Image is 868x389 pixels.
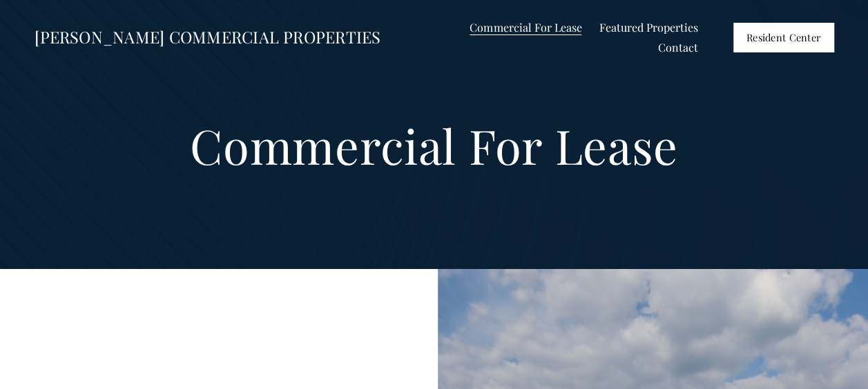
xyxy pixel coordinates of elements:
h1: Commercial For Lease [35,121,833,170]
a: [PERSON_NAME] COMMERCIAL PROPERTIES [35,26,380,48]
a: Contact [657,37,697,57]
span: Commercial For Lease [470,19,581,37]
a: folder dropdown [470,17,581,37]
span: Featured Properties [599,19,697,37]
a: Resident Center [733,23,833,52]
a: folder dropdown [599,17,697,37]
